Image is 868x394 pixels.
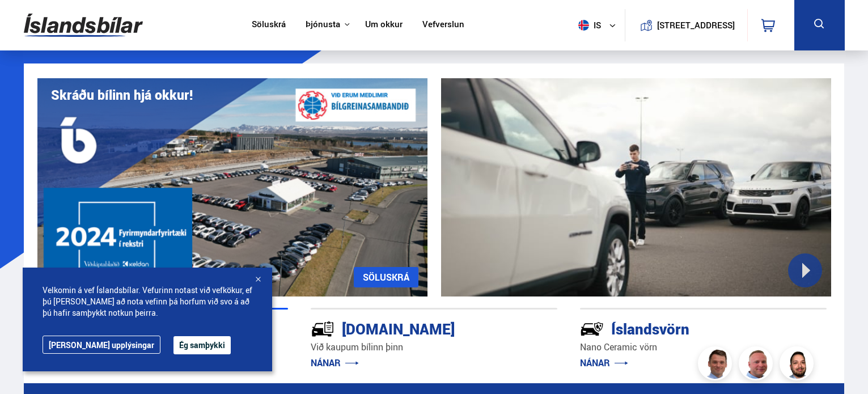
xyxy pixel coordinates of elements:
[578,20,589,31] img: svg+xml;base64,PHN2ZyB4bWxucz0iaHR0cDovL3d3dy53My5vcmcvMjAwMC9zdmciIHdpZHRoPSI1MTIiIGhlaWdodD0iNT...
[781,348,815,382] img: nhp88E3Fdnt1Opn2.png
[24,7,143,44] img: G0Ugv5HjCgRt.svg
[580,357,628,369] a: NÁNAR
[354,267,418,287] a: SÖLUSKRÁ
[43,336,160,354] a: [PERSON_NAME] upplýsingar
[311,317,335,341] img: tr5P-W3DuiFaO7aO.svg
[306,19,340,30] button: Þjónusta
[311,357,359,369] a: NÁNAR
[580,317,604,341] img: -Svtn6bYgwAsiwNX.svg
[700,348,734,382] img: FbJEzSuNWCJXmdc-.webp
[37,78,427,296] img: eKx6w-_Home_640_.png
[173,336,231,354] button: Ég samþykki
[252,19,286,31] a: Söluskrá
[574,20,602,31] span: is
[311,318,517,338] div: [DOMAIN_NAME]
[662,20,731,30] button: [STREET_ADDRESS]
[580,341,827,354] p: Nano Ceramic vörn
[365,19,403,31] a: Um okkur
[43,285,252,319] span: Velkomin á vef Íslandsbílar. Vefurinn notast við vefkökur, ef þú [PERSON_NAME] að nota vefinn þá ...
[422,19,464,31] a: Vefverslun
[740,348,774,382] img: siFngHWaQ9KaOqBr.png
[574,9,625,42] button: is
[311,341,557,354] p: Við kaupum bílinn þinn
[580,318,786,338] div: Íslandsvörn
[631,9,741,41] a: [STREET_ADDRESS]
[51,87,193,103] h1: Skráðu bílinn hjá okkur!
